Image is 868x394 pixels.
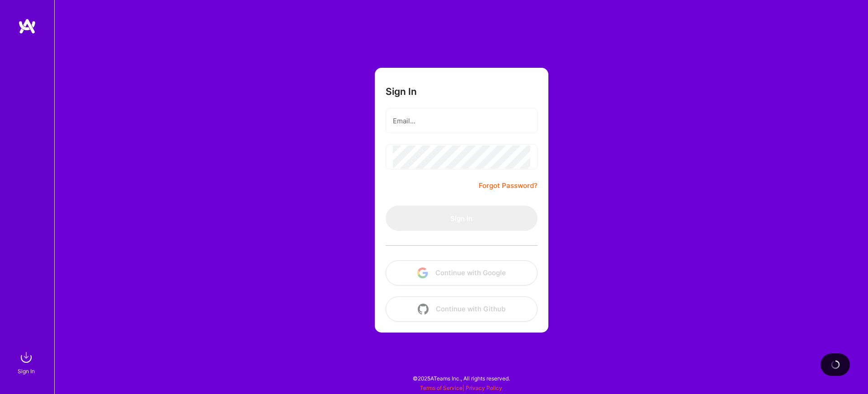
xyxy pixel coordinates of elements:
button: Sign In [386,206,538,231]
div: © 2025 ATeams Inc., All rights reserved. [54,367,868,389]
span: | [420,385,502,391]
button: Continue with Github [386,296,538,322]
h3: Sign In [386,86,417,97]
a: Terms of Service [420,385,462,391]
a: Forgot Password? [479,180,538,191]
a: sign inSign In [19,348,35,376]
a: Privacy Policy [466,385,502,391]
input: Email... [393,109,530,132]
img: icon [417,267,428,278]
img: icon [418,304,429,314]
img: loading [829,358,842,371]
div: Sign In [18,366,35,376]
img: sign in [17,348,35,366]
button: Continue with Google [386,260,538,286]
img: logo [18,18,36,34]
